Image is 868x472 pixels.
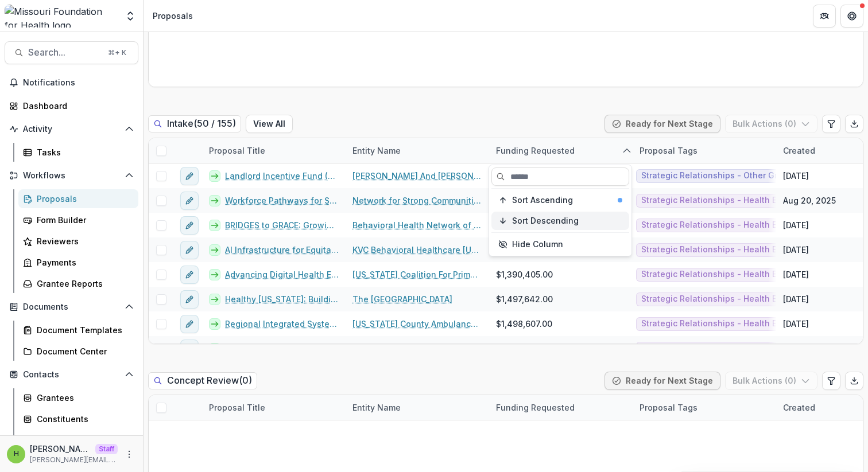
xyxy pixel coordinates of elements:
[18,253,138,272] a: Payments
[37,235,129,247] div: Reviewers
[225,293,339,305] a: Healthy [US_STATE]: Building a Healthcare System Where Everyone Thrives
[346,401,408,414] div: Entity Name
[180,315,199,333] button: edit
[845,115,863,133] button: Export table data
[633,395,776,420] div: Proposal Tags
[18,210,138,229] a: Form Builder
[202,395,346,420] div: Proposal Title
[106,46,129,59] div: ⌘ + K
[202,145,272,157] div: Proposal Title
[18,189,138,208] a: Proposals
[633,138,776,163] div: Proposal Tags
[225,244,339,256] a: AI Infrastructure for Equitable Health Access in [US_STATE]’s [PERSON_NAME] Care System
[822,115,840,133] button: Edit table settings
[776,401,822,414] div: Created
[225,268,339,280] a: Advancing Digital Health Equity in [US_STATE] through Community-Based Efforts
[5,73,138,92] button: Notifications
[352,219,482,231] a: Behavioral Health Network of [GEOGRAPHIC_DATA][PERSON_NAME]
[489,395,633,420] div: Funding Requested
[148,115,241,132] h2: Intake ( 50 / 155 )
[225,219,339,231] a: BRIDGES to GRACE: Growing Resilient Aging Communities with Equity
[18,274,138,293] a: Grantee Reports
[5,365,138,384] button: Open Contacts
[30,443,91,455] p: [PERSON_NAME]
[5,96,138,115] a: Dashboard
[783,318,809,330] div: [DATE]
[5,5,118,28] img: Missouri Foundation for Health logo
[352,268,482,280] a: [US_STATE] Coalition For Primary Health Care
[496,342,553,354] span: $1,894,005.00
[14,450,19,458] div: Himanshu
[18,321,138,340] a: Document Templates
[5,120,138,138] button: Open Activity
[346,395,489,420] div: Entity Name
[5,41,138,64] button: Search...
[496,268,553,280] span: $1,390,405.00
[5,166,138,185] button: Open Workflows
[23,171,120,181] span: Workflows
[725,115,817,133] button: Bulk Actions (0)
[5,298,138,316] button: Open Documents
[822,372,840,390] button: Edit table settings
[489,138,633,163] div: Funding Requested
[95,444,118,454] p: Staff
[37,193,129,205] div: Proposals
[23,100,129,112] div: Dashboard
[813,5,836,28] button: Partners
[352,293,452,305] a: The [GEOGRAPHIC_DATA]
[122,5,138,28] button: Open entity switcher
[622,146,631,155] svg: sorted ascending
[840,5,863,28] button: Get Help
[783,219,809,231] div: [DATE]
[491,191,629,209] button: Sort Ascending
[512,216,579,226] span: Sort Descending
[783,293,809,305] div: [DATE]
[37,214,129,226] div: Form Builder
[37,413,129,425] div: Constituents
[180,192,199,210] button: edit
[352,342,440,354] a: Life House Center Inc
[37,278,129,290] div: Grantee Reports
[491,212,629,230] button: Sort Descending
[148,372,257,389] h2: Concept Review ( 0 )
[37,392,129,404] div: Grantees
[180,290,199,309] button: edit
[23,302,120,312] span: Documents
[496,318,552,330] span: $1,498,607.00
[18,143,138,162] a: Tasks
[180,216,199,235] button: edit
[633,145,704,157] div: Proposal Tags
[225,194,339,206] a: Workforce Pathways for Stronger Nonprofits and Healthier Communities: Three Year Project
[352,194,482,206] a: Network for Strong Communities
[37,434,129,446] div: Communications
[202,401,272,414] div: Proposal Title
[783,342,809,354] div: [DATE]
[725,372,817,390] button: Bulk Actions (0)
[18,388,138,407] a: Grantees
[23,78,134,88] span: Notifications
[489,401,582,414] div: Funding Requested
[37,345,129,357] div: Document Center
[153,10,193,22] div: Proposals
[352,244,482,256] a: KVC Behavioral Healthcare [US_STATE], Inc.
[28,47,101,58] span: Search...
[489,145,582,157] div: Funding Requested
[783,194,836,206] div: Aug 20, 2025
[122,447,136,461] button: More
[783,244,809,256] div: [DATE]
[346,145,408,157] div: Entity Name
[180,167,199,185] button: edit
[225,170,339,182] a: Landlord Incentive Fund (LIF)
[512,196,573,205] span: Sort Ascending
[148,7,197,24] nav: breadcrumb
[633,401,704,414] div: Proposal Tags
[776,145,822,157] div: Created
[246,115,293,133] button: View All
[23,370,120,380] span: Contacts
[37,256,129,268] div: Payments
[18,431,138,450] a: Communications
